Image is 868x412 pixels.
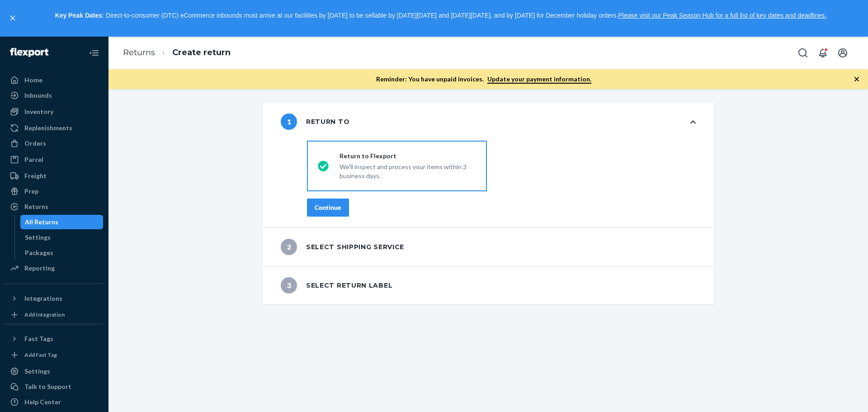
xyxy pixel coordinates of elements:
div: Returns [24,202,48,211]
div: Select shipping service [281,239,404,255]
a: Replenishments [5,121,103,135]
a: All Returns [20,215,104,229]
a: Parcel [5,152,103,167]
button: Continue [307,199,349,217]
div: Freight [24,171,47,180]
p: Reminder: You have unpaid invoices. [376,75,591,84]
div: Settings [24,367,50,376]
button: close, [8,14,17,23]
span: 2 [281,239,297,255]
div: Return to Flexport [340,152,476,161]
div: Inbounds [24,91,52,100]
a: Freight [5,169,103,183]
span: 1 [281,114,297,130]
div: Reporting [24,264,55,273]
div: Settings [25,233,51,242]
div: Integrations [24,294,62,303]
button: Open notifications [814,44,832,62]
div: Home [24,76,42,85]
div: Return to [281,114,349,130]
ol: breadcrumbs [116,39,238,66]
div: Talk to Support [24,382,71,391]
a: Prep [5,184,103,199]
a: Please visit our Peak Season Hub for a full list of key dates and deadlines. [618,12,826,19]
img: Flexport logo [10,48,48,57]
p: : Direct-to-consumer (DTC) eCommerce inbounds must arrive at our facilities by [DATE] to be sella... [22,8,860,24]
a: Talk to Support [5,379,103,394]
div: Inventory [24,107,53,116]
button: Open Search Box [794,44,812,62]
a: Settings [20,230,104,245]
div: Prep [24,187,38,196]
div: Select return label [281,277,392,294]
a: Help Center [5,395,103,409]
button: Close Navigation [85,44,103,62]
div: Add Integration [24,311,65,318]
a: Packages [20,246,104,260]
div: Add Fast Tag [24,351,57,359]
a: Create return [172,47,231,57]
div: Continue [315,203,341,212]
strong: Key Peak Dates [55,12,102,19]
div: Orders [24,139,46,148]
a: Orders [5,136,103,151]
div: Help Center [24,398,61,407]
a: Inbounds [5,88,103,103]
button: Open account menu [834,44,852,62]
div: Packages [25,248,53,257]
div: Replenishments [24,123,72,133]
button: Fast Tags [5,331,103,346]
a: Inventory [5,104,103,119]
a: Add Integration [5,309,103,320]
a: Settings [5,364,103,379]
a: Add Fast Tag [5,350,103,360]
div: We'll inspect and process your items within 3 business days. [340,161,476,180]
a: Returns [5,199,103,214]
a: Returns [123,47,155,57]
span: 3 [281,277,297,294]
div: Parcel [24,155,43,164]
a: Home [5,73,103,87]
div: All Returns [25,218,58,227]
a: Update your payment information. [487,75,591,84]
div: Fast Tags [24,334,53,343]
button: Integrations [5,291,103,306]
a: Reporting [5,261,103,275]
